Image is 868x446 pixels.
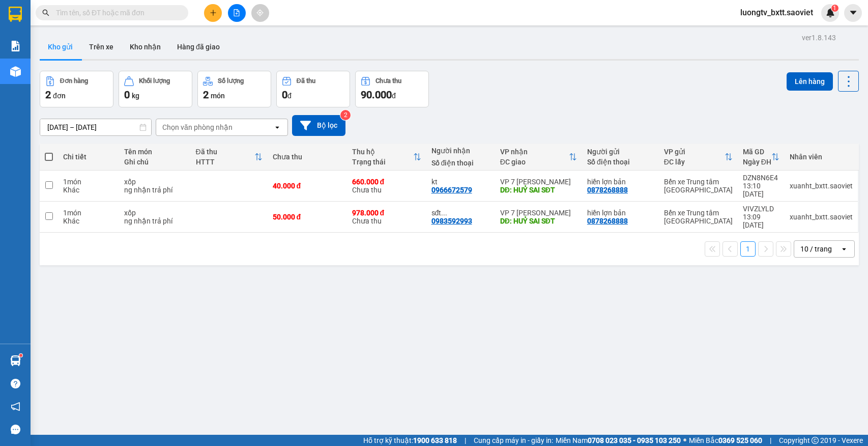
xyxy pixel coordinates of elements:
div: Số điện thoại [587,158,654,166]
th: Toggle SortBy [659,144,738,171]
span: đơn [53,92,66,100]
div: 50.000 đ [273,213,342,221]
button: file-add [228,4,246,22]
span: món [211,92,225,100]
span: search [42,9,49,16]
svg: open [273,123,281,131]
div: Nhân viên [790,153,853,161]
span: 90.000 [361,89,392,101]
span: 2 [45,89,51,101]
sup: 1 [831,5,838,12]
div: ng nhận trả phí [124,217,186,225]
span: ... [441,209,447,217]
div: Khác [63,217,114,225]
div: 10 / trang [800,244,832,254]
div: 0966672579 [431,186,472,194]
button: Bộ lọc [292,115,345,136]
div: DZN8N6E4 [743,174,779,182]
div: Chưa thu [352,209,421,225]
span: | [465,435,466,446]
span: Hỗ trợ kỹ thuật: [363,435,457,446]
div: hiền lợn bản [587,209,654,217]
div: 13:09 [DATE] [743,213,779,229]
span: 0 [282,89,287,101]
div: Đơn hàng [60,77,88,85]
button: Số lượng2món [197,71,271,107]
div: HTTT [196,158,254,166]
button: caret-down [844,4,862,22]
div: Số lượng [218,77,244,85]
div: ĐC giao [500,158,569,166]
input: Tìm tên, số ĐT hoặc mã đơn [56,7,176,18]
img: logo-vxr [9,7,22,22]
div: VIVZLYLD [743,205,779,213]
div: VP gửi [664,148,725,156]
strong: 1900 633 818 [413,436,457,444]
span: đ [392,92,396,100]
div: Mã GD [743,148,771,156]
div: xuanht_bxtt.saoviet [790,213,853,221]
span: plus [210,9,217,16]
input: Select a date range. [40,119,151,135]
img: icon-new-feature [826,8,835,17]
div: xuanht_bxtt.saoviet [790,182,853,190]
img: warehouse-icon [10,66,21,77]
span: aim [256,9,264,16]
div: DĐ: HUỶ SAI SĐT [500,186,577,194]
div: Thu hộ [352,148,413,156]
button: Kho nhận [122,35,169,59]
span: message [11,425,20,434]
button: Chưa thu90.000đ [355,71,429,107]
div: Trạng thái [352,158,413,166]
span: 1 [833,5,836,12]
span: ⚪️ [683,438,686,442]
sup: 1 [19,354,22,357]
div: Đã thu [297,77,315,85]
svg: open [840,245,848,253]
div: Khác [63,186,114,194]
button: aim [251,4,269,22]
strong: 0708 023 035 - 0935 103 250 [588,436,681,444]
div: Bến xe Trung tâm [GEOGRAPHIC_DATA] [664,178,733,194]
span: 2 [203,89,209,101]
div: 0878268888 [587,186,628,194]
div: ng nhận trả phí [124,186,186,194]
span: question-circle [11,379,20,388]
div: sđt đúng_0983597993 [431,209,490,217]
div: 660.000 đ [352,178,421,186]
div: xốp [124,209,186,217]
span: 0 [124,89,130,101]
div: Ngày ĐH [743,158,771,166]
span: đ [287,92,292,100]
button: Kho gửi [40,35,81,59]
button: Khối lượng0kg [119,71,192,107]
div: VP nhận [500,148,569,156]
button: plus [204,4,222,22]
img: solution-icon [10,41,21,51]
span: Cung cấp máy in - giấy in: [474,435,553,446]
div: xốp [124,178,186,186]
div: DĐ: HUỶ SAI SĐT [500,217,577,225]
sup: 2 [340,110,351,120]
button: 1 [740,241,756,257]
span: Miền Bắc [689,435,762,446]
div: Người nhận [431,147,490,155]
span: caret-down [849,8,858,17]
div: VP 7 [PERSON_NAME] [500,209,577,217]
div: 978.000 đ [352,209,421,217]
div: Người gửi [587,148,654,156]
span: luongtv_bxtt.saoviet [732,6,821,19]
button: Lên hàng [787,72,833,91]
div: hiền lợn bản [587,178,654,186]
div: Ghi chú [124,158,186,166]
button: Đơn hàng2đơn [40,71,113,107]
div: 1 món [63,178,114,186]
div: ver 1.8.143 [802,32,836,43]
div: 13:10 [DATE] [743,182,779,198]
div: 0983592993 [431,217,472,225]
span: kg [132,92,139,100]
div: Chi tiết [63,153,114,161]
div: VP 7 [PERSON_NAME] [500,178,577,186]
th: Toggle SortBy [738,144,785,171]
div: 1 món [63,209,114,217]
